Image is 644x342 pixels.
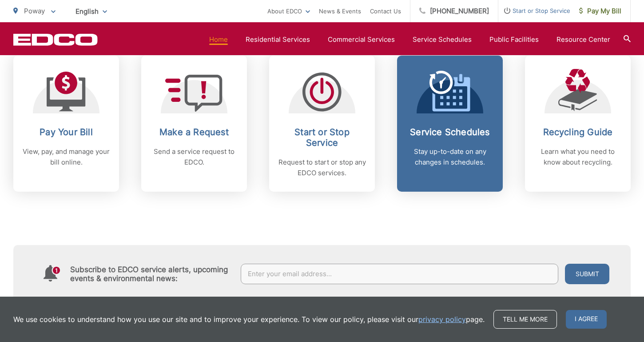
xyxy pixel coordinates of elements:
h2: Start or Stop Service [278,127,366,148]
span: Pay My Bill [579,6,621,16]
p: View, pay, and manage your bill online. [22,146,110,168]
p: We use cookies to understand how you use our site and to improve your experience. To view our pol... [13,314,485,325]
a: EDCD logo. Return to the homepage. [13,33,98,46]
p: Learn what you need to know about recycling. [534,146,622,168]
a: News & Events [319,6,361,16]
button: Submit [565,264,609,284]
h4: Subscribe to EDCO service alerts, upcoming events & environmental news: [70,265,232,283]
h2: Recycling Guide [534,127,622,137]
a: Make a Request Send a service request to EDCO. [141,56,247,192]
span: Poway [24,7,45,15]
span: English [69,4,114,19]
a: Public Facilities [489,34,539,45]
h2: Make a Request [150,127,238,137]
h2: Service Schedules [406,127,494,137]
a: Service Schedules Stay up-to-date on any changes in schedules. [397,56,503,192]
a: Service Schedules [413,34,472,45]
a: Resource Center [557,34,610,45]
span: I agree [566,310,607,329]
a: Residential Services [246,34,310,45]
a: About EDCO [267,6,310,16]
a: privacy policy [418,314,466,325]
a: Home [209,34,228,45]
p: Request to start or stop any EDCO services. [278,157,366,178]
input: Enter your email address... [241,264,559,284]
a: Recycling Guide Learn what you need to know about recycling. [525,56,631,192]
p: Stay up-to-date on any changes in schedules. [406,146,494,168]
a: Contact Us [370,6,401,16]
a: Pay Your Bill View, pay, and manage your bill online. [13,56,119,192]
h2: Pay Your Bill [22,127,110,137]
p: Send a service request to EDCO. [150,146,238,168]
a: Commercial Services [328,34,395,45]
a: Tell me more [493,310,557,329]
